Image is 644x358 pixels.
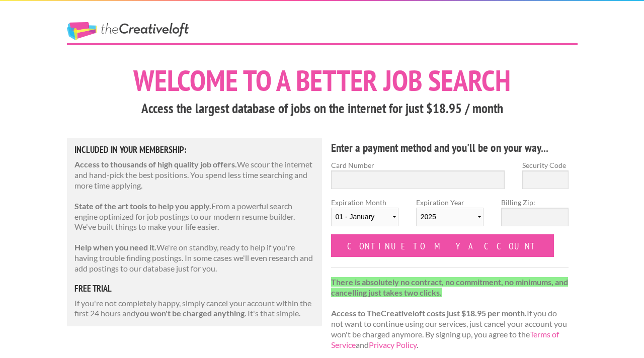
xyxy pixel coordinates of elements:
[74,159,315,191] p: We scour the internet and hand-pick the best positions. You spend less time searching and more ti...
[67,66,578,95] h1: Welcome to a better job search
[331,277,569,350] p: If you do not want to continue using our services, just cancel your account you won't be charged ...
[74,145,315,154] h5: Included in Your Membership:
[416,197,484,234] label: Expiration Year
[74,159,237,169] strong: Access to thousands of high quality job offers.
[74,298,315,319] p: If you're not completely happy, simply cancel your account within the first 24 hours and . It's t...
[331,308,527,318] strong: Access to TheCreativeloft costs just $18.95 per month.
[331,234,554,257] input: Continue to my account
[67,99,578,118] h3: Access the largest database of jobs on the internet for just $18.95 / month
[522,160,569,170] label: Security Code
[331,140,569,156] h4: Enter a payment method and you'll be on your way...
[74,201,315,232] p: From a powerful search engine optimized for job postings to our modern resume builder. We've buil...
[74,284,315,293] h5: free trial
[331,160,505,170] label: Card Number
[331,329,559,349] a: Terms of Service
[416,208,484,226] select: Expiration Year
[331,208,398,226] select: Expiration Month
[135,308,245,318] strong: you won't be charged anything
[331,197,398,234] label: Expiration Month
[74,242,156,252] strong: Help when you need it.
[74,242,315,274] p: We're on standby, ready to help if you're having trouble finding postings. In some cases we'll ev...
[369,340,417,349] a: Privacy Policy
[74,201,211,211] strong: State of the art tools to help you apply.
[67,22,189,40] a: The Creative Loft
[501,197,569,208] label: Billing Zip:
[331,277,568,297] strong: There is absolutely no contract, no commitment, no minimums, and cancelling just takes two clicks.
